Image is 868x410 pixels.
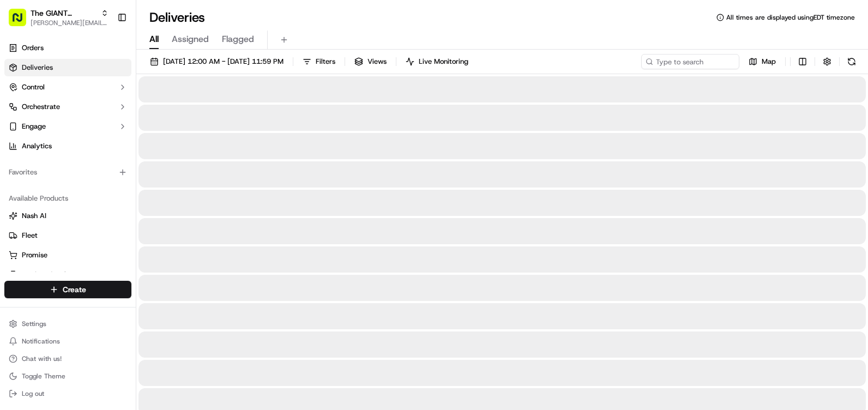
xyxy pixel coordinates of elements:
[4,334,131,349] button: Notifications
[762,57,776,67] span: Map
[4,59,131,76] a: Deliveries
[22,270,74,280] span: Product Catalog
[31,19,108,27] button: [PERSON_NAME][EMAIL_ADDRESS][DOMAIN_NAME]
[22,43,44,53] span: Orders
[9,270,127,280] a: Product Catalog
[844,54,859,69] button: Refresh
[172,33,209,46] span: Assigned
[145,54,288,69] button: [DATE] 12:00 AM - [DATE] 11:59 PM
[22,141,52,151] span: Analytics
[419,57,468,67] span: Live Monitoring
[9,211,127,221] a: Nash AI
[4,266,131,284] button: Product Catalog
[22,354,62,363] span: Chat with us!
[641,54,739,69] input: Type to search
[4,98,131,116] button: Orchestrate
[367,57,387,67] span: Views
[4,137,131,155] a: Analytics
[4,351,131,366] button: Chat with us!
[22,63,53,73] span: Deliveries
[4,281,131,298] button: Create
[4,369,131,384] button: Toggle Theme
[31,8,97,19] button: The GIANT Company
[4,386,131,401] button: Log out
[63,284,86,295] span: Create
[349,54,391,69] button: Views
[4,79,131,96] button: Control
[9,231,127,240] a: Fleet
[4,4,113,31] button: The GIANT Company[PERSON_NAME][EMAIL_ADDRESS][DOMAIN_NAME]
[4,190,131,207] div: Available Products
[22,389,44,398] span: Log out
[4,207,131,225] button: Nash AI
[726,13,855,22] span: All times are displayed using EDT timezone
[9,250,127,260] a: Promise
[401,54,473,69] button: Live Monitoring
[22,122,46,131] span: Engage
[22,231,38,240] span: Fleet
[744,54,781,69] button: Map
[149,33,159,46] span: All
[4,118,131,135] button: Engage
[4,227,131,244] button: Fleet
[22,102,60,112] span: Orchestrate
[4,316,131,331] button: Settings
[4,246,131,264] button: Promise
[4,39,131,57] a: Orders
[149,9,205,26] h1: Deliveries
[22,82,45,92] span: Control
[22,319,46,328] span: Settings
[4,164,131,181] div: Favorites
[22,372,65,381] span: Toggle Theme
[22,250,47,260] span: Promise
[298,54,340,69] button: Filters
[22,211,46,221] span: Nash AI
[163,57,284,67] span: [DATE] 12:00 AM - [DATE] 11:59 PM
[22,337,60,346] span: Notifications
[316,57,335,67] span: Filters
[222,33,254,46] span: Flagged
